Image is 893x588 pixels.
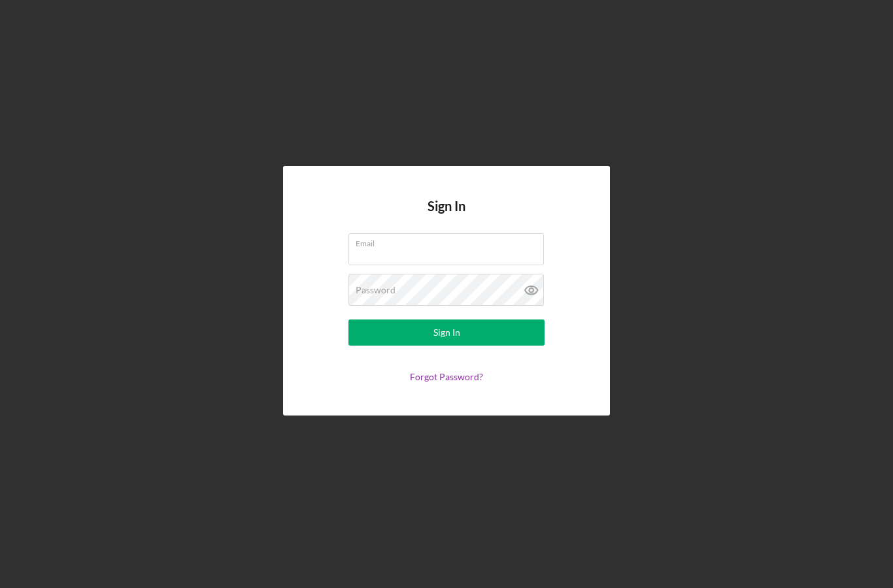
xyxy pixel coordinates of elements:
h4: Sign In [428,199,465,233]
div: Sign In [433,319,460,346]
button: Sign In [348,319,545,346]
label: Password [356,285,396,295]
a: Forgot Password? [410,371,483,382]
label: Email [356,234,544,248]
